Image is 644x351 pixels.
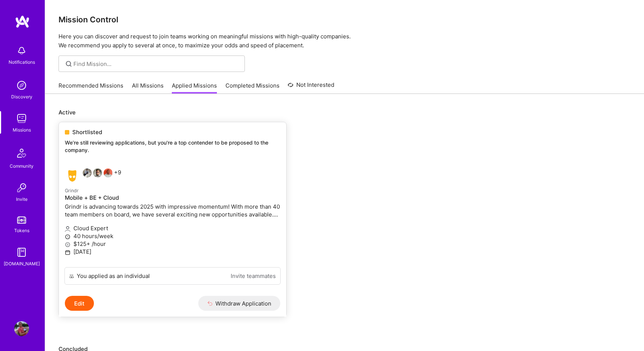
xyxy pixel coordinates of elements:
[83,168,92,177] img: Chad Newbry
[104,168,113,177] img: Karthik Kamaraj
[64,60,73,68] i: icon SearchGrey
[13,126,31,134] div: Missions
[73,60,239,68] input: Find Mission...
[14,111,29,126] img: teamwork
[11,93,32,101] div: Discovery
[14,227,29,234] div: Tokens
[198,296,281,311] button: Withdraw Application
[14,321,29,336] img: User Avatar
[65,168,121,183] div: +9
[15,15,30,28] img: logo
[231,272,276,280] a: Invite teammates
[14,180,29,195] img: Invite
[65,248,280,256] p: [DATE]
[12,321,31,336] a: User Avatar
[65,195,280,201] h4: Mobile + BE + Cloud
[65,188,79,193] small: Grindr
[14,245,29,260] img: guide book
[93,168,102,177] img: Andrew HunzekerHesed
[65,139,280,154] p: We’re still reviewing applications, but you're a top contender to be proposed to the company.
[225,82,280,94] a: Completed Missions
[9,58,35,66] div: Notifications
[65,232,280,240] p: 40 hours/week
[172,82,217,94] a: Applied Missions
[65,226,70,232] i: icon Applicant
[17,216,26,224] img: tokens
[13,144,31,162] img: Community
[59,162,286,267] a: Grindr company logoChad NewbryAndrew HunzekerHesedKarthik Kamaraj+9GrindrMobile + BE + CloudGrind...
[14,78,29,93] img: discovery
[65,250,70,255] i: icon Calendar
[72,128,102,136] span: Shortlisted
[59,15,631,24] h3: Mission Control
[10,162,34,170] div: Community
[4,260,40,268] div: [DOMAIN_NAME]
[65,224,280,232] p: Cloud Expert
[14,43,29,58] img: bell
[65,234,70,240] i: icon Clock
[65,203,280,218] p: Grindr is advancing towards 2025 with impressive momentum! With more than 40 team members on boar...
[65,296,94,311] button: Edit
[65,240,280,248] p: $125+ /hour
[59,108,631,116] p: Active
[132,82,164,94] a: All Missions
[288,80,334,94] a: Not Interested
[65,242,70,247] i: icon MoneyGray
[65,168,80,183] img: Grindr company logo
[59,32,631,50] p: Here you can discover and request to join teams working on meaningful missions with high-quality ...
[16,195,28,203] div: Invite
[77,272,150,280] div: You applied as an individual
[59,82,123,94] a: Recommended Missions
